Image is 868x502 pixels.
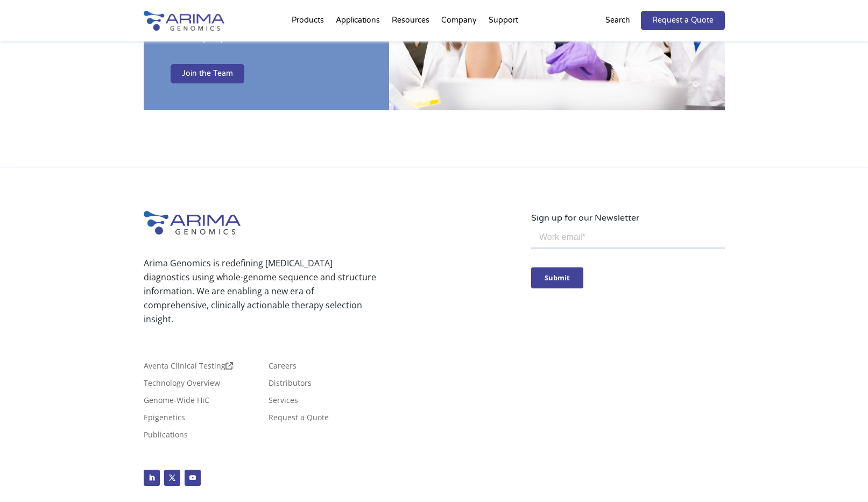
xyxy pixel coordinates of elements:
p: Sign up for our Newsletter [531,211,725,225]
a: Follow on X [164,470,180,486]
p: Arima Genomics is redefining [MEDICAL_DATA] diagnostics using whole-genome sequence and structure... [144,256,376,326]
a: Aventa Clinical Testing [144,362,233,374]
a: Genome-Wide HiC [144,397,209,408]
a: Join the Team [171,64,244,83]
p: Search [605,13,630,27]
a: Services [269,397,298,408]
a: Request a Quote [641,11,725,30]
a: Technology Overview [144,379,220,391]
a: Careers [269,362,297,374]
a: Request a Quote [269,414,329,426]
img: Arima-Genomics-logo [144,211,241,235]
a: Follow on Youtube [185,470,201,486]
a: Follow on LinkedIn [144,470,160,486]
a: Epigenetics [144,414,185,426]
iframe: Form 0 [531,225,725,307]
img: Arima-Genomics-logo [144,11,224,31]
a: Publications [144,431,188,443]
a: Distributors [269,379,312,391]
